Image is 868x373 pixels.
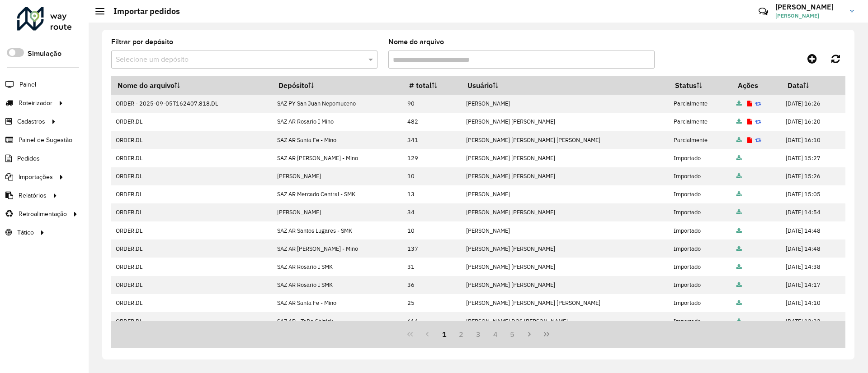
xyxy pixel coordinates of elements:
td: SAZ AR Rosario I SMK [272,276,403,294]
td: 34 [403,203,461,221]
td: [DATE] 16:20 [781,113,845,131]
td: Importado [669,258,731,276]
td: 13 [403,185,461,203]
a: Reimportar [755,118,761,125]
td: [PERSON_NAME] [272,203,403,221]
a: Arquivo completo [736,227,742,235]
td: [PERSON_NAME] [PERSON_NAME] [PERSON_NAME] [461,294,669,312]
td: SAZ AR [PERSON_NAME] - Mino [272,149,403,167]
td: [DATE] 14:10 [781,294,845,312]
td: SAZ AR Santa Fe - Mino [272,294,403,312]
td: [PERSON_NAME] [461,221,669,239]
span: [PERSON_NAME] [775,12,843,20]
td: [DATE] 12:32 [781,312,845,330]
th: Nome do arquivo [111,76,272,95]
a: Arquivo completo [736,172,742,180]
a: Arquivo completo [736,299,742,307]
a: Arquivo completo [736,100,742,107]
td: 341 [403,131,461,149]
td: SAZ AR Santos Lugares - SMK [272,221,403,239]
h3: [PERSON_NAME] [775,3,843,11]
td: [DATE] 16:10 [781,131,845,149]
td: Importado [669,167,731,185]
td: ORDER.DL [111,221,272,239]
td: [PERSON_NAME] [PERSON_NAME] [461,258,669,276]
td: SAZ AR Mercado Central - SMK [272,185,403,203]
td: [PERSON_NAME] [PERSON_NAME] [461,149,669,167]
td: SAZ AR [PERSON_NAME] - Mino [272,239,403,258]
a: Exibir log de erros [747,118,752,125]
h2: Importar pedidos [104,6,180,16]
a: Arquivo completo [736,136,742,144]
td: [PERSON_NAME] [PERSON_NAME] [461,239,669,258]
td: 25 [403,294,461,312]
td: Parcialmente [669,95,731,113]
a: Arquivo completo [736,281,742,289]
td: ORDER.DL [111,276,272,294]
td: SAZ AR - TaDa Shipick [272,312,403,330]
button: Last Page [538,326,555,343]
td: [DATE] 14:38 [781,258,845,276]
a: Arquivo completo [736,118,742,125]
td: ORDER.DL [111,167,272,185]
a: Reimportar [755,100,761,107]
th: # total [403,76,461,95]
td: 10 [403,167,461,185]
td: 10 [403,221,461,239]
a: Arquivo completo [736,208,742,216]
td: 129 [403,149,461,167]
td: Importado [669,149,731,167]
td: ORDER.DL [111,149,272,167]
td: [PERSON_NAME] [PERSON_NAME] [461,167,669,185]
td: ORDER.DL [111,131,272,149]
td: SAZ AR Santa Fe - Mino [272,131,403,149]
td: Importado [669,185,731,203]
td: 36 [403,276,461,294]
span: Pedidos [17,154,40,163]
td: ORDER.DL [111,113,272,131]
td: Importado [669,239,731,258]
span: Tático [17,228,34,237]
td: [DATE] 15:26 [781,167,845,185]
th: Status [669,76,731,95]
td: Importado [669,203,731,221]
td: [PERSON_NAME] [272,167,403,185]
td: [DATE] 14:17 [781,276,845,294]
span: Retroalimentação [19,209,67,219]
a: Exibir log de erros [747,100,752,107]
td: [PERSON_NAME] [461,95,669,113]
td: [DATE] 16:26 [781,95,845,113]
td: ORDER.DL [111,203,272,221]
td: [PERSON_NAME] DOS [PERSON_NAME] [461,312,669,330]
a: Arquivo completo [736,154,742,162]
td: [PERSON_NAME] [PERSON_NAME] [461,203,669,221]
label: Nome do arquivo [388,37,444,47]
td: ORDER - 2025-09-05T162407.818.DL [111,95,272,113]
th: Data [781,76,845,95]
td: [DATE] 14:48 [781,221,845,239]
a: Reimportar [755,136,761,144]
td: ORDER.DL [111,294,272,312]
td: [PERSON_NAME] [PERSON_NAME] [461,276,669,294]
th: Usuário [461,76,669,95]
span: Painel de Sugestão [19,135,72,145]
td: ORDER.DL [111,239,272,258]
button: 3 [470,326,487,343]
td: [DATE] 14:54 [781,203,845,221]
td: [DATE] 15:05 [781,185,845,203]
a: Arquivo completo [736,263,742,271]
td: 482 [403,113,461,131]
td: SAZ PY San Juan Nepomuceno [272,95,403,113]
span: Cadastros [17,117,45,126]
td: ORDER.DL [111,312,272,330]
td: Importado [669,312,731,330]
td: [PERSON_NAME] [PERSON_NAME] [PERSON_NAME] [461,131,669,149]
td: [DATE] 14:48 [781,239,845,258]
button: Next Page [521,326,538,343]
a: Arquivo completo [736,318,742,325]
a: Arquivo completo [736,245,742,253]
td: ORDER.DL [111,258,272,276]
a: Arquivo completo [736,190,742,198]
td: Importado [669,294,731,312]
label: Filtrar por depósito [111,37,173,47]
